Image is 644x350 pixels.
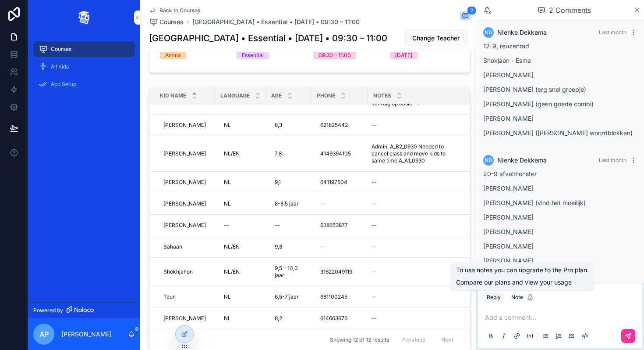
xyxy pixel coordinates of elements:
[318,51,351,59] div: 09:30 – 11:00
[372,143,456,164] span: Admin: A_B2_0930 Needed to cancel class and move kids to same time A_A1_0930
[275,122,282,129] span: 8,3
[271,290,306,304] a: 6,5-7 jaar
[483,184,637,193] p: [PERSON_NAME]
[163,200,206,207] span: [PERSON_NAME]
[368,175,460,189] a: --
[460,11,471,22] button: 2
[33,76,135,92] a: App Setup
[372,315,377,322] div: --
[372,200,377,207] div: --
[320,122,348,129] span: 621825442
[220,118,261,132] a: NL
[317,175,363,189] a: 641197504
[271,92,282,99] span: AGE
[320,315,347,322] span: 614663676
[373,92,391,99] span: Notes
[77,11,91,25] img: App logo
[317,147,363,161] a: 4149394105
[192,18,360,26] a: [GEOGRAPHIC_DATA] • Essential • [DATE] • 09:30 – 11:00
[483,198,637,207] p: [PERSON_NAME] (vind het moeilijk)
[224,315,231,322] span: NL
[372,243,377,250] div: --
[163,268,193,275] span: Shokhjahon
[483,128,637,137] p: [PERSON_NAME] ([PERSON_NAME] woordblokken)
[372,293,377,300] div: --
[163,150,206,157] span: [PERSON_NAME]
[330,336,389,343] span: Showing 12 of 12 results
[317,218,363,232] a: 638653877
[368,265,460,279] a: --
[165,51,181,59] div: Amina
[275,265,303,279] span: 9,5 – 10,0 jaar
[456,278,589,287] a: Compare our plans and view your usage
[483,99,637,108] p: [PERSON_NAME] (geen goede combi)
[497,156,547,165] span: Nienke Dekkema
[275,315,282,322] span: 8,2
[372,122,377,129] div: --
[368,140,460,168] a: Admin: A_B2_0930 Needed to cancel class and move kids to same time A_A1_0930
[317,118,363,132] a: 621825442
[224,122,231,129] span: NL
[368,290,460,304] a: --
[51,63,69,70] span: All Kids
[368,118,460,132] a: --
[275,200,299,207] span: 8-8,5 jaar
[163,315,206,322] span: [PERSON_NAME]
[320,200,326,207] div: --
[395,51,412,59] div: [DATE]
[160,147,210,161] a: [PERSON_NAME]
[51,81,76,88] span: App Setup
[483,213,637,222] p: [PERSON_NAME]
[320,293,347,300] span: 681100245
[317,240,363,254] a: --
[224,268,240,275] span: NL/EN
[483,70,637,79] p: [PERSON_NAME]
[508,292,537,303] button: Note
[160,218,210,232] a: [PERSON_NAME]
[275,179,281,186] span: 9,1
[220,197,261,211] a: NL
[220,147,261,161] a: NL/EN
[224,179,231,186] span: NL
[163,243,182,250] span: Sahaan
[149,7,200,14] a: Back to Courses
[159,18,184,26] span: Courses
[483,169,637,178] p: 20-9 afvalmonster
[483,227,637,236] p: [PERSON_NAME]
[220,240,261,254] a: NL/EN
[317,197,363,211] a: --
[220,175,261,189] a: NL
[485,29,492,36] span: ND
[275,243,282,250] span: 9,3
[224,222,229,229] div: --
[159,7,200,14] span: Back to Courses
[51,46,71,53] span: Courses
[372,222,377,229] div: --
[511,294,534,301] div: Note
[372,179,377,186] div: --
[160,175,210,189] a: [PERSON_NAME]
[317,311,363,325] a: 614663676
[483,56,637,65] p: Shokjaon - Esma
[271,311,306,325] a: 8,2
[483,85,637,94] p: [PERSON_NAME] (erg snel groepje)
[160,290,210,304] a: Teun
[39,329,49,339] span: AP
[372,268,377,275] div: --
[368,311,460,325] a: --
[163,179,206,186] span: [PERSON_NAME]
[160,92,186,99] span: Kid Name
[405,30,467,46] button: Change Teacher
[271,197,306,211] a: 8-8,5 jaar
[33,41,135,57] a: Courses
[275,293,299,300] span: 6,5-7 jaar
[317,290,363,304] a: 681100245
[275,150,282,157] span: 7,8
[368,197,460,211] a: --
[497,28,547,37] span: Nienke Dekkema
[320,268,352,275] span: 31622049119
[456,266,589,287] div: To use notes you can upgrade to the Pro plan.
[160,118,210,132] a: [PERSON_NAME]
[320,222,348,229] span: 638653877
